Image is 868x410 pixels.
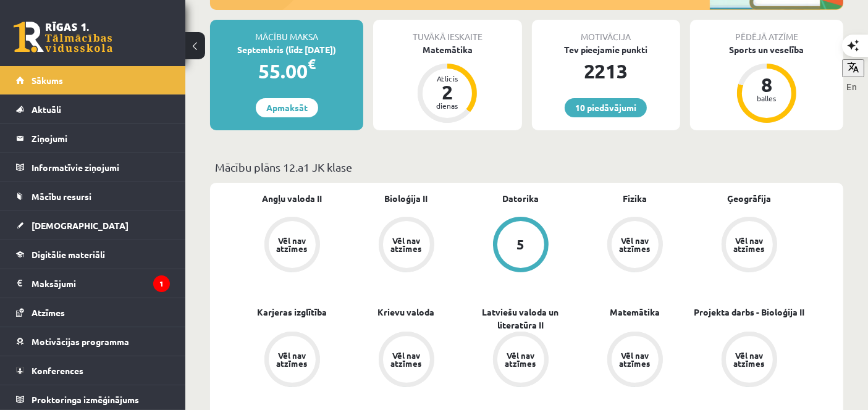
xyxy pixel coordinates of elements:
span: Proktoringa izmēģinājums [32,394,139,405]
a: Vēl nav atzīmes [463,332,578,390]
div: Vēl nav atzīmes [389,236,424,253]
div: Vēl nav atzīmes [618,236,652,253]
div: Mācību maksa [210,20,363,43]
span: Atzīmes [32,307,65,318]
legend: Informatīvie ziņojumi [32,153,170,182]
a: Vēl nav atzīmes [578,217,692,275]
div: 8 [748,75,785,94]
div: Vēl nav atzīmes [618,351,652,367]
span: Motivācijas programma [32,336,129,347]
a: Motivācijas programma [16,327,170,356]
a: Projekta darbs - Bioloģija II [694,306,804,319]
a: Sports un veselība 8 balles [690,43,843,125]
a: 5 [463,217,578,275]
div: 55.00 [210,56,363,86]
div: dienas [429,102,466,109]
a: 10 piedāvājumi [565,98,647,117]
div: 5 [516,238,525,251]
a: Maksājumi1 [16,269,170,298]
a: Vēl nav atzīmes [349,217,463,275]
a: Ģeogrāfija [727,192,771,205]
a: Matemātika [610,306,660,319]
div: Vēl nav atzīmes [275,351,310,367]
a: Atzīmes [16,298,170,327]
span: € [308,55,316,73]
span: Konferences [32,365,83,376]
span: Mācību resursi [32,191,91,202]
i: 1 [153,275,170,292]
a: Matemātika Atlicis 2 dienas [373,43,521,125]
div: Motivācija [532,20,680,43]
div: Vēl nav atzīmes [732,351,767,367]
a: Latviešu valoda un literatūra II [463,306,578,332]
a: Datorika [502,192,539,205]
legend: Maksājumi [32,269,170,298]
span: Digitālie materiāli [32,249,105,260]
div: Vēl nav atzīmes [504,351,538,367]
a: [DEMOGRAPHIC_DATA] [16,211,170,240]
div: Vēl nav atzīmes [732,236,767,253]
div: Matemātika [373,43,521,56]
a: Karjeras izglītība [257,306,327,319]
div: Vēl nav atzīmes [275,236,310,253]
a: Vēl nav atzīmes [235,332,349,390]
a: Vēl nav atzīmes [235,217,349,275]
span: Aktuāli [32,104,61,115]
div: 2 [429,82,466,102]
a: Konferences [16,356,170,385]
span: [DEMOGRAPHIC_DATA] [32,220,129,231]
div: Tuvākā ieskaite [373,20,521,43]
div: Atlicis [429,75,466,82]
a: Ziņojumi [16,124,170,153]
span: Sākums [32,75,63,86]
div: balles [748,94,785,102]
a: Rīgas 1. Tālmācības vidusskola [14,22,112,52]
div: Pēdējā atzīme [690,20,843,43]
a: Vēl nav atzīmes [692,332,806,390]
div: Vēl nav atzīmes [389,351,424,367]
div: Tev pieejamie punkti [532,43,680,56]
a: Vēl nav atzīmes [578,332,692,390]
a: Sākums [16,66,170,94]
a: Angļu valoda II [262,192,322,205]
a: Mācību resursi [16,182,170,211]
a: Krievu valoda [378,306,435,319]
legend: Ziņojumi [32,124,170,153]
a: Fizika [623,192,647,205]
a: Bioloģija II [385,192,428,205]
a: Vēl nav atzīmes [349,332,463,390]
a: Aktuāli [16,95,170,123]
p: Mācību plāns 12.a1 JK klase [215,159,838,175]
a: Vēl nav atzīmes [692,217,806,275]
a: Apmaksāt [256,98,318,117]
div: 2213 [532,56,680,86]
a: Informatīvie ziņojumi [16,153,170,182]
a: Digitālie materiāli [16,240,170,269]
div: Sports un veselība [690,43,843,56]
div: Septembris (līdz [DATE]) [210,43,363,56]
